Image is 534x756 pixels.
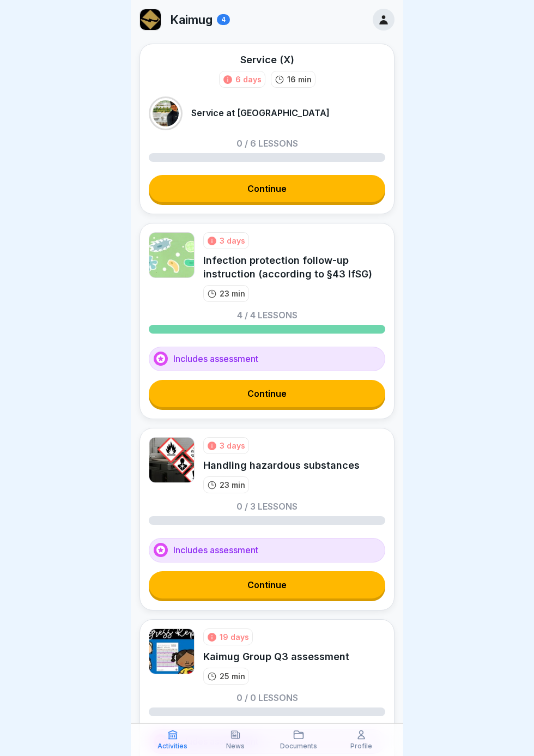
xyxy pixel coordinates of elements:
div: 3 days [220,440,245,451]
a: Continue [149,380,385,407]
div: Includes assessment [149,538,385,563]
p: 25 min [220,670,245,682]
div: 3 days [220,235,245,246]
p: 16 min [287,74,312,85]
p: 23 min [220,479,245,491]
div: Service (X) [240,53,294,66]
a: Continue [149,175,385,202]
div: Kaimug Group Q3 assessment [203,650,349,663]
p: 0 / 6 lessons [236,139,298,148]
p: 0 / 3 lessons [236,502,298,511]
p: Documents [280,742,317,750]
p: Kaimug [170,13,213,27]
p: Service at [GEOGRAPHIC_DATA] [191,108,330,118]
p: News [226,742,245,750]
p: 23 min [220,288,245,299]
p: Profile [350,742,372,750]
div: Handling hazardous substances [203,458,360,472]
img: e5wlzal6fzyyu8pkl39fd17k.png [149,628,195,674]
div: Includes assessment [149,347,385,371]
div: 6 days [235,74,262,85]
div: 19 days [220,631,249,643]
p: Activities [157,742,187,750]
img: ro33qf0i8ndaw7nkfv0stvse.png [149,437,195,483]
img: web35t86tqr3cy61n04o2uzo.png [140,9,161,30]
p: 4 / 4 lessons [237,311,298,319]
p: 0 / 0 lessons [236,693,298,702]
img: tgff07aey9ahi6f4hltuk21p.png [149,232,195,278]
div: Infection protection follow-up instruction (according to §43 IfSG) [203,253,385,281]
div: 4 [217,14,230,25]
a: Continue [149,571,385,598]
